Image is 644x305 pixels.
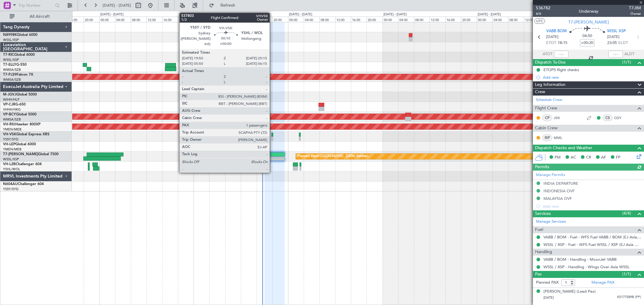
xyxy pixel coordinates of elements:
span: Fuel [535,226,543,233]
span: CR [586,155,591,161]
a: YSSY/SYD [3,137,18,142]
input: Trip Number [18,1,53,10]
span: ALDT [624,51,634,57]
span: VH-VSK [3,133,16,136]
div: CS [603,115,613,121]
span: T7JIM [629,5,641,11]
a: WSSL/XSP [3,157,19,162]
span: T7-ELLY [3,63,16,67]
a: YMEN/MEB [3,147,21,152]
span: Pax [535,271,542,278]
a: WMSA/SZB [3,77,21,82]
span: Leg Information [535,81,566,88]
a: N8998KGlobal 6000 [3,33,37,37]
div: Add new [543,75,641,80]
div: [DATE] - [DATE] [100,12,123,17]
div: ISP [542,134,552,141]
a: CDY [614,115,628,121]
a: WSSL/XSP [3,58,19,62]
a: YSHL/WOL [3,167,20,171]
span: [DATE] [546,34,559,40]
span: N604AU [3,182,18,186]
div: 16:00 [351,17,367,22]
a: Schedule Crew [536,97,562,103]
div: 00:00 [99,17,115,22]
div: Planned Maint [GEOGRAPHIC_DATA] (Seletar) [297,152,368,161]
div: [DATE] - [DATE] [194,12,218,17]
a: WMSA/SZB [3,117,21,122]
span: 6/6 [536,11,550,16]
button: UTC [534,18,545,24]
label: Planned PAX [536,280,559,286]
a: VH-VSKGlobal Express XRS [3,133,50,136]
div: 00:00 [383,17,398,22]
span: Cabin Crew [535,125,558,132]
a: WSSL / XSP - Fuel - WFS Fuel WSSL / XSP (EJ Asia Only) [543,242,641,247]
span: T7-[PERSON_NAME] [3,152,38,156]
a: T7-[PERSON_NAME]Global 7500 [3,152,59,156]
div: 04:00 [492,17,508,22]
a: VHHH/HKG [3,107,21,112]
div: [DATE] - [DATE] [383,12,407,17]
span: VP-BCY [3,113,16,116]
div: 04:00 [115,17,131,22]
div: Underway [579,8,598,14]
span: (4/4) [622,210,631,216]
div: 16:00 [257,17,272,22]
span: N8998K [3,33,17,37]
a: VH-L2BChallenger 604 [3,162,42,166]
span: 18:15 [558,40,567,46]
span: Flight Crew [535,105,557,112]
a: N604AUChallenger 604 [3,182,44,186]
a: MML [554,135,567,140]
span: [DATE] - [DATE] [103,3,131,8]
div: 16:00 [68,17,84,22]
div: 04:00 [209,17,225,22]
a: WMSA/SZB [3,68,21,72]
span: Services [535,210,551,217]
span: [DATE] [543,295,554,300]
div: 12:00 [146,17,162,22]
span: PM [555,155,561,161]
span: M-JGVJ [3,93,16,96]
a: WIHH/HLP [3,97,20,102]
span: (1/1) [622,271,631,277]
div: 20:00 [84,17,99,22]
span: T7-PJ29 [3,73,17,77]
div: 08:00 [225,17,241,22]
div: 08:00 [319,17,335,22]
span: 536782 [536,5,550,11]
a: VP-CJRG-650 [3,103,26,106]
span: VH-RIU [3,123,15,126]
div: 20:00 [272,17,288,22]
span: 23:05 [607,40,617,46]
div: 16:00 [445,17,461,22]
a: Manage Services [536,219,566,225]
a: T7-RICGlobal 6000 [3,53,35,57]
a: VH-LEPGlobal 6000 [3,143,36,146]
div: 20:00 [367,17,382,22]
span: Handling [535,249,552,256]
div: 20:00 [178,17,194,22]
a: VP-BCYGlobal 5000 [3,113,37,116]
div: 08:00 [131,17,146,22]
a: Manage PAX [591,280,614,286]
a: WSSL / XSP - Handling - Wings Over Asia WSSL [543,264,630,269]
a: WSSL/XSP [3,38,19,42]
span: Owner [629,11,641,16]
a: YSSY/SYD [3,187,18,191]
div: 04:00 [304,17,319,22]
a: T7-PJ29Falcon 7X [3,73,33,77]
span: T7-RIC [3,53,14,57]
div: 12:00 [335,17,351,22]
a: VABB / BOM - Fuel - WFS Fuel VABB / BOM (EJ Asia Only) [543,234,641,240]
span: Crew [535,89,545,96]
div: [DATE] - [DATE] [478,12,501,17]
div: CP [542,115,552,121]
div: 00:00 [477,17,492,22]
span: K5177589B (PP) [617,295,641,300]
button: All Aircraft [7,12,66,21]
span: [DATE] [607,34,620,40]
button: Refresh [206,1,242,10]
a: YMEN/MEB [3,127,21,132]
